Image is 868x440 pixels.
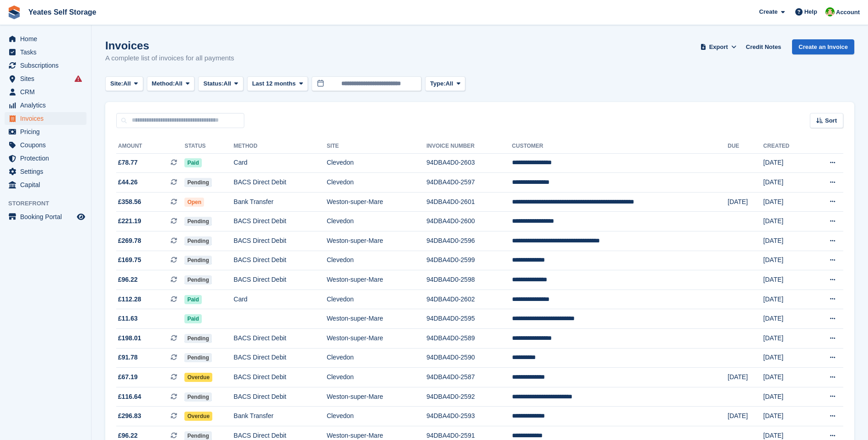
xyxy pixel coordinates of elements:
[118,275,138,284] span: £96.22
[20,139,75,151] span: Coupons
[234,251,327,270] td: BACS Direct Debit
[327,329,426,349] td: Weston-super-Mare
[763,329,809,349] td: [DATE]
[426,329,512,349] td: 94DBA4D0-2589
[327,387,426,407] td: Weston-super-Mare
[426,348,512,368] td: 94DBA4D0-2590
[763,192,809,212] td: [DATE]
[836,8,860,17] span: Account
[184,295,201,304] span: Paid
[446,79,453,88] span: All
[234,348,327,368] td: BACS Direct Debit
[5,99,86,112] a: menu
[118,314,138,323] span: £11.63
[184,314,201,323] span: Paid
[25,5,100,20] a: Yeates Self Storage
[198,76,243,91] button: Status: All
[759,7,777,16] span: Create
[234,368,327,387] td: BACS Direct Debit
[8,199,91,208] span: Storefront
[5,32,86,45] a: menu
[763,309,809,329] td: [DATE]
[327,231,426,251] td: Weston-super-Mare
[184,392,211,402] span: Pending
[234,407,327,426] td: Bank Transfer
[5,152,86,165] a: menu
[184,353,211,362] span: Pending
[327,212,426,231] td: Clevedon
[5,139,86,151] a: menu
[327,407,426,426] td: Clevedon
[184,275,211,284] span: Pending
[147,76,195,91] button: Method: All
[728,368,763,387] td: [DATE]
[763,139,809,154] th: Created
[234,212,327,231] td: BACS Direct Debit
[252,79,296,88] span: Last 12 months
[327,173,426,193] td: Clevedon
[728,139,763,154] th: Due
[118,295,141,304] span: £112.28
[203,79,223,88] span: Status:
[184,198,204,207] span: Open
[7,5,21,19] img: stora-icon-8386f47178a22dfd0bd8f6a31ec36ba5ce8667c1dd55bd0f319d3a0aa187defe.svg
[175,79,183,88] span: All
[118,236,141,246] span: £269.78
[327,139,426,154] th: Site
[234,290,327,309] td: Card
[426,290,512,309] td: 94DBA4D0-2602
[184,178,211,187] span: Pending
[5,178,86,191] a: menu
[5,125,86,138] a: menu
[116,139,184,154] th: Amount
[763,407,809,426] td: [DATE]
[763,368,809,387] td: [DATE]
[763,270,809,290] td: [DATE]
[20,59,75,72] span: Subscriptions
[20,46,75,59] span: Tasks
[234,270,327,290] td: BACS Direct Debit
[234,329,327,349] td: BACS Direct Debit
[426,251,512,270] td: 94DBA4D0-2599
[20,99,75,112] span: Analytics
[118,411,141,421] span: £296.83
[426,192,512,212] td: 94DBA4D0-2601
[763,290,809,309] td: [DATE]
[75,211,86,222] a: Preview store
[118,392,141,402] span: £116.64
[118,372,138,382] span: £67.19
[327,290,426,309] td: Clevedon
[224,79,232,88] span: All
[5,210,86,223] a: menu
[118,353,138,362] span: £91.78
[825,7,835,16] img: Angela Field
[709,43,728,52] span: Export
[75,75,82,82] i: Smart entry sync failures have occurred
[426,139,512,154] th: Invoice Number
[234,153,327,173] td: Card
[763,173,809,193] td: [DATE]
[327,270,426,290] td: Weston-super-Mare
[426,407,512,426] td: 94DBA4D0-2593
[234,192,327,212] td: Bank Transfer
[234,387,327,407] td: BACS Direct Debit
[426,368,512,387] td: 94DBA4D0-2587
[792,39,854,54] a: Create an Invoice
[20,125,75,138] span: Pricing
[327,251,426,270] td: Clevedon
[5,72,86,85] a: menu
[426,173,512,193] td: 94DBA4D0-2597
[123,79,131,88] span: All
[698,39,739,54] button: Export
[184,256,211,265] span: Pending
[763,212,809,231] td: [DATE]
[327,368,426,387] td: Clevedon
[327,309,426,329] td: Weston-super-Mare
[426,309,512,329] td: 94DBA4D0-2595
[234,231,327,251] td: BACS Direct Debit
[728,407,763,426] td: [DATE]
[20,86,75,98] span: CRM
[426,231,512,251] td: 94DBA4D0-2596
[247,76,308,91] button: Last 12 months
[105,76,143,91] button: Site: All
